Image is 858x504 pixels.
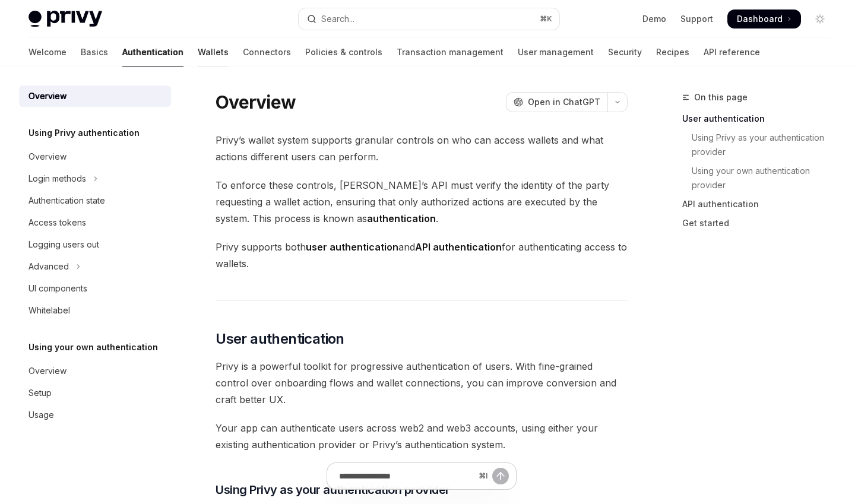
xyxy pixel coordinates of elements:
a: UI components [19,278,171,299]
a: Wallets [198,38,229,66]
input: Ask a question... [339,463,474,489]
button: Send message [492,468,509,484]
strong: user authentication [306,241,398,253]
a: User management [518,38,594,66]
span: Your app can authenticate users across web2 and web3 accounts, using either your existing authent... [216,420,628,453]
a: Logging users out [19,234,171,255]
span: ⌘ K [540,14,552,24]
a: Overview [19,85,171,107]
a: Connectors [243,38,291,66]
a: Using Privy as your authentication provider [682,128,839,161]
div: Overview [29,89,67,103]
div: Usage [29,408,54,422]
a: User authentication [682,109,839,128]
div: Access tokens [29,215,86,230]
span: To enforce these controls, [PERSON_NAME]’s API must verify the identity of the party requesting a... [216,177,628,227]
span: On this page [694,90,748,104]
a: Using your own authentication provider [682,161,839,195]
button: Toggle dark mode [810,9,829,28]
a: Dashboard [727,9,801,28]
div: Setup [29,386,52,400]
div: Overview [29,364,67,378]
a: Authentication [122,38,183,66]
div: Overview [29,150,67,164]
h1: Overview [216,91,296,113]
a: Transaction management [397,38,504,66]
h5: Using your own authentication [29,340,158,354]
a: API authentication [682,195,839,214]
span: Open in ChatGPT [528,96,600,108]
a: Policies & controls [305,38,382,66]
button: Open in ChatGPT [506,92,607,112]
div: UI components [29,281,87,296]
span: Privy supports both and for authenticating access to wallets. [216,239,628,272]
a: Security [608,38,642,66]
a: Welcome [29,38,67,66]
span: Dashboard [737,13,783,25]
a: Basics [81,38,108,66]
a: API reference [704,38,760,66]
span: User authentication [216,329,344,348]
a: Authentication state [19,190,171,211]
div: Whitelabel [29,303,70,318]
span: Privy is a powerful toolkit for progressive authentication of users. With fine-grained control ov... [216,358,628,408]
strong: API authentication [415,241,502,253]
div: Authentication state [29,194,105,208]
a: Demo [642,13,666,25]
a: Support [680,13,713,25]
button: Toggle Advanced section [19,256,171,277]
a: Overview [19,146,171,167]
a: Recipes [656,38,689,66]
a: Overview [19,360,171,382]
div: Advanced [29,259,69,274]
h5: Using Privy authentication [29,126,140,140]
a: Access tokens [19,212,171,233]
a: Get started [682,214,839,233]
strong: authentication [367,213,436,224]
a: Whitelabel [19,300,171,321]
a: Usage [19,404,171,426]
div: Login methods [29,172,86,186]
div: Logging users out [29,237,99,252]
button: Toggle Login methods section [19,168,171,189]
a: Setup [19,382,171,404]
button: Open search [299,8,559,30]
span: Privy’s wallet system supports granular controls on who can access wallets and what actions diffe... [216,132,628,165]
img: light logo [29,11,102,27]
div: Search... [321,12,354,26]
